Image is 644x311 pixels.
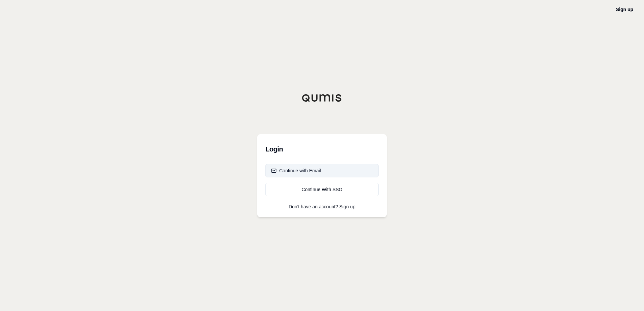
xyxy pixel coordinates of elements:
[265,142,379,156] h3: Login
[265,204,379,209] p: Don't have an account?
[302,94,342,102] img: Qumis
[340,204,355,209] a: Sign up
[271,186,373,193] div: Continue With SSO
[616,7,633,12] a: Sign up
[271,167,321,174] div: Continue with Email
[265,183,379,196] a: Continue With SSO
[265,164,379,177] button: Continue with Email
